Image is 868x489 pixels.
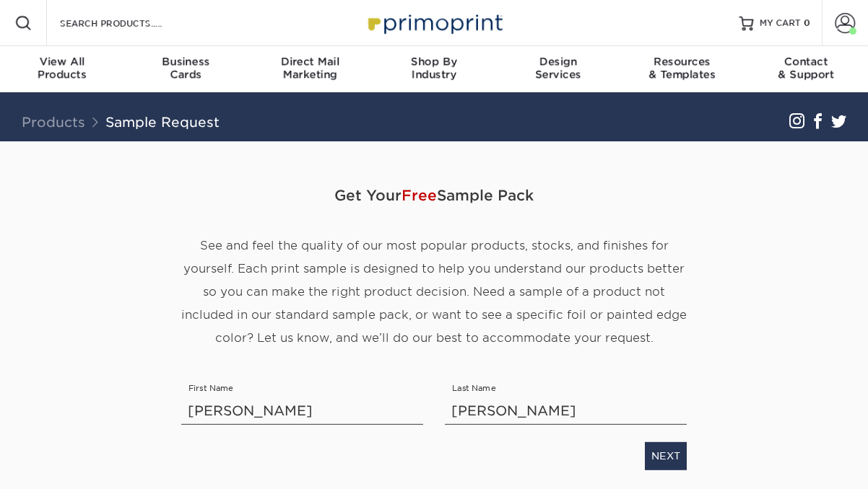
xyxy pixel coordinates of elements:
div: Services [496,55,620,81]
input: SEARCH PRODUCTS..... [58,14,199,32]
a: Contact& Support [744,46,868,92]
span: Direct Mail [248,55,372,68]
div: & Support [744,55,868,81]
div: & Templates [620,55,745,81]
span: Free [402,187,437,204]
div: Industry [372,55,496,81]
a: NEXT [645,442,687,470]
span: See and feel the quality of our most popular products, stocks, and finishes for yourself. Each pr... [181,239,687,345]
a: DesignServices [496,46,620,92]
span: Design [496,55,620,68]
a: Shop ByIndustry [372,46,496,92]
div: Cards [124,55,248,81]
a: Sample Request [105,114,220,130]
div: Marketing [248,55,372,81]
span: Shop By [372,55,496,68]
span: 0 [804,18,810,28]
span: Business [124,55,248,68]
a: Products [22,114,85,130]
span: Get Your Sample Pack [181,174,687,217]
span: Contact [744,55,868,68]
span: MY CART [760,17,801,30]
a: BusinessCards [124,46,248,92]
a: Direct MailMarketing [248,46,372,92]
span: Resources [620,55,745,68]
img: Primoprint [362,7,506,38]
a: Resources& Templates [620,46,745,92]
